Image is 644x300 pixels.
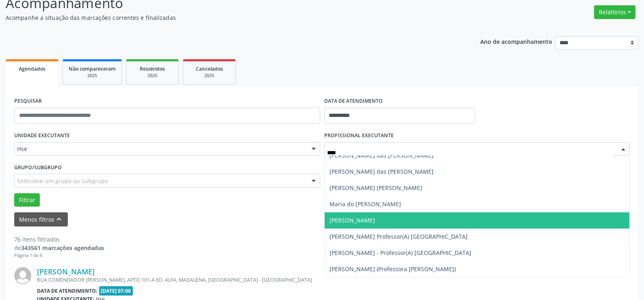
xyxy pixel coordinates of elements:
[330,216,375,224] span: [PERSON_NAME]
[330,184,422,192] span: [PERSON_NAME] [PERSON_NAME]
[330,200,401,208] span: Maria do [PERSON_NAME]
[14,193,40,207] button: Filtrar
[14,267,31,284] img: img
[17,145,304,153] span: Hse
[54,215,63,224] i: keyboard_arrow_up
[330,249,471,257] span: [PERSON_NAME] - Professor(A) [GEOGRAPHIC_DATA]
[330,265,456,273] span: [PERSON_NAME] (Professora [PERSON_NAME])
[17,177,108,185] span: Selecione um grupo ou subgrupo
[14,235,104,244] div: 76 itens filtrados
[69,73,116,79] div: 2025
[14,95,42,108] label: PESQUISAR
[480,36,552,46] p: Ano de acompanhamento
[330,168,434,175] span: [PERSON_NAME] das [PERSON_NAME]
[37,267,95,276] a: [PERSON_NAME]
[330,151,434,159] span: [PERSON_NAME] das [PERSON_NAME]
[324,129,394,142] label: PROFISSIONAL EXECUTANTE
[594,5,635,19] button: Relatórios
[6,13,449,22] p: Acompanhe a situação das marcações correntes e finalizadas
[140,65,165,72] span: Resolvidos
[189,73,230,79] div: 2025
[14,252,104,259] div: Página 1 de 6
[69,65,116,72] span: Não compareceram
[132,73,173,79] div: 2025
[324,95,383,108] label: DATA DE ATENDIMENTO
[99,286,133,296] span: [DATE] 07:00
[14,161,62,174] label: Grupo/Subgrupo
[19,65,46,72] span: Agendados
[37,276,508,283] div: RUA COMENDADOR [PERSON_NAME], APTO 101-A ED. ALFA, MADALENA, [GEOGRAPHIC_DATA] - [GEOGRAPHIC_DATA]
[21,244,104,252] strong: 343561 marcações agendadas
[330,233,468,240] span: [PERSON_NAME] Professor(A) [GEOGRAPHIC_DATA]
[14,212,68,227] button: Menos filtroskeyboard_arrow_up
[196,65,223,72] span: Cancelados
[14,129,70,142] label: UNIDADE EXECUTANTE
[37,287,98,294] b: Data de atendimento:
[14,244,104,252] div: de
